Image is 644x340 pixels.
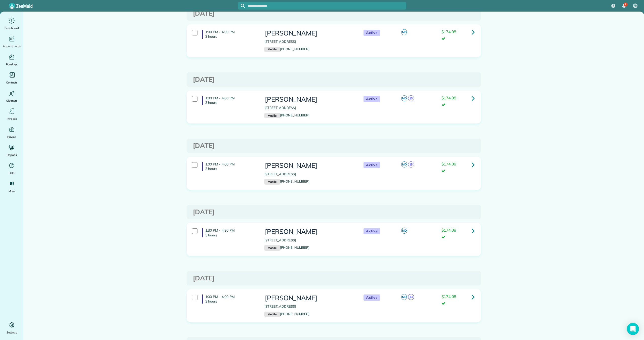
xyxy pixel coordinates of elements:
[7,134,16,139] span: Payroll
[6,62,18,67] span: Bookings
[5,26,19,31] span: Dashboard
[264,228,353,235] h3: [PERSON_NAME]
[264,105,353,110] p: [STREET_ADDRESS]
[2,143,21,157] a: Reports
[7,330,17,335] span: Settings
[264,113,309,117] a: Mobile[PHONE_NUMBER]
[205,34,257,39] p: 3 hours
[264,47,309,51] a: Mobile[PHONE_NUMBER]
[2,125,21,139] a: Payroll
[2,53,21,67] a: Bookings
[401,95,407,101] span: MD
[264,162,353,169] h3: [PERSON_NAME]
[2,35,21,49] a: Appointments
[364,294,380,301] span: Active
[9,171,15,176] span: Help
[408,294,414,300] span: JB
[364,228,380,234] span: Active
[627,323,639,335] div: Open Intercom Messenger
[401,294,407,300] span: MD
[441,95,456,100] span: $174.08
[193,275,475,282] h3: [DATE]
[202,228,257,237] h4: 1:30 PM - 4:30 PM
[9,189,15,194] span: More
[205,166,257,171] p: 3 hours
[238,4,245,8] button: Focus search
[264,312,280,317] small: Mobile
[364,30,380,36] span: Active
[401,228,407,234] span: MD
[264,179,280,185] small: Mobile
[205,233,257,237] p: 3 hours
[202,294,257,304] h4: 1:00 PM - 4:00 PM
[264,312,309,316] a: Mobile[PHONE_NUMBER]
[264,47,280,52] small: Mobile
[625,3,626,7] span: 7
[441,161,456,166] span: $174.08
[7,116,17,121] span: Invoices
[241,4,245,8] svg: Focus search
[193,208,475,216] h3: [DATE]
[264,30,353,37] h3: [PERSON_NAME]
[441,294,456,299] span: $174.08
[264,172,353,177] p: [STREET_ADDRESS]
[364,96,380,102] span: Active
[202,30,257,39] h4: 1:00 PM - 4:00 PM
[408,95,414,101] span: JB
[6,80,17,85] span: Contacts
[2,71,21,85] a: Contacts
[364,162,380,168] span: Active
[3,44,21,49] span: Appointments
[264,96,353,103] h3: [PERSON_NAME]
[619,1,629,12] div: 7 unread notifications
[6,98,17,103] span: Cleaners
[264,304,353,309] p: [STREET_ADDRESS]
[264,245,280,251] small: Mobile
[7,152,17,157] span: Reports
[634,4,637,8] span: FB
[264,294,353,302] h3: [PERSON_NAME]
[193,142,475,149] h3: [DATE]
[193,76,475,83] h3: [DATE]
[2,161,21,176] a: Help
[2,17,21,31] a: Dashboard
[2,89,21,103] a: Cleaners
[264,179,309,183] a: Mobile[PHONE_NUMBER]
[264,245,309,249] a: Mobile[PHONE_NUMBER]
[401,161,407,167] span: MD
[441,29,456,34] span: $174.08
[202,162,257,171] h4: 1:00 PM - 4:00 PM
[264,238,353,243] p: [STREET_ADDRESS]
[264,113,280,118] small: Mobile
[205,100,257,105] p: 3 hours
[205,299,257,304] p: 3 hours
[264,39,353,44] p: [STREET_ADDRESS]
[2,321,21,335] a: Settings
[401,29,407,35] span: MD
[408,161,414,167] span: JB
[2,107,21,121] a: Invoices
[193,10,475,17] h3: [DATE]
[202,96,257,105] h4: 1:00 PM - 4:00 PM
[441,228,456,233] span: $174.08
